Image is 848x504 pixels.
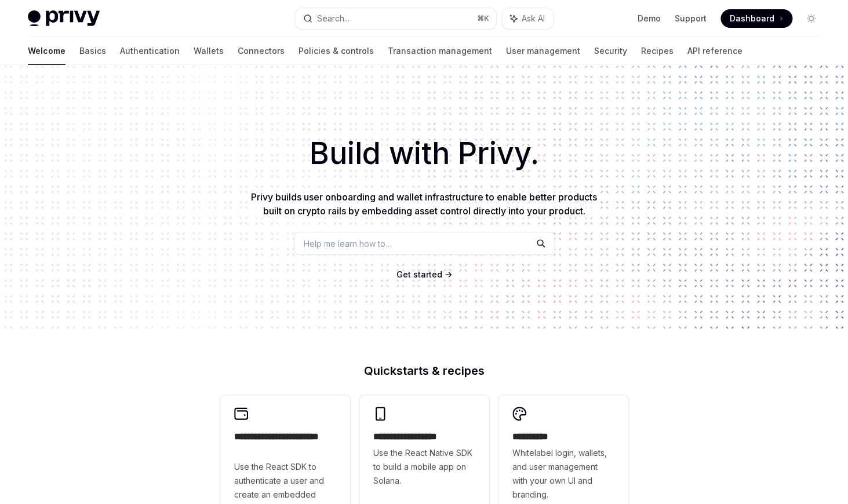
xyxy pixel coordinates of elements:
a: Welcome [28,37,65,65]
span: Use the React Native SDK to build a mobile app on Solana. [373,446,475,488]
a: Recipes [641,37,674,65]
a: Policies & controls [299,37,374,65]
a: Authentication [120,37,180,65]
a: Transaction management [388,37,492,65]
button: Search...⌘K [295,8,496,29]
a: Dashboard [720,9,792,28]
a: Demo [638,13,661,24]
span: ⌘ K [477,14,489,23]
span: Get started [396,269,442,279]
span: Ask AI [522,13,545,24]
div: Search... [317,12,350,25]
a: Connectors [238,37,285,65]
span: Whitelabel login, wallets, and user management with your own UI and branding. [512,446,614,502]
a: Get started [396,269,442,280]
a: API reference [687,37,743,65]
img: light logo [28,10,100,27]
a: Support [675,13,707,24]
span: Dashboard [730,13,774,24]
a: Wallets [194,37,224,65]
button: Ask AI [502,8,553,29]
a: Basics [79,37,106,65]
h2: Quickstarts & recipes [220,365,628,377]
h1: Build with Privy. [19,131,829,176]
span: Privy builds user onboarding and wallet infrastructure to enable better products built on crypto ... [251,191,597,217]
button: Toggle dark mode [802,9,820,28]
span: Help me learn how to… [304,238,392,250]
a: Security [594,37,627,65]
a: User management [506,37,580,65]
